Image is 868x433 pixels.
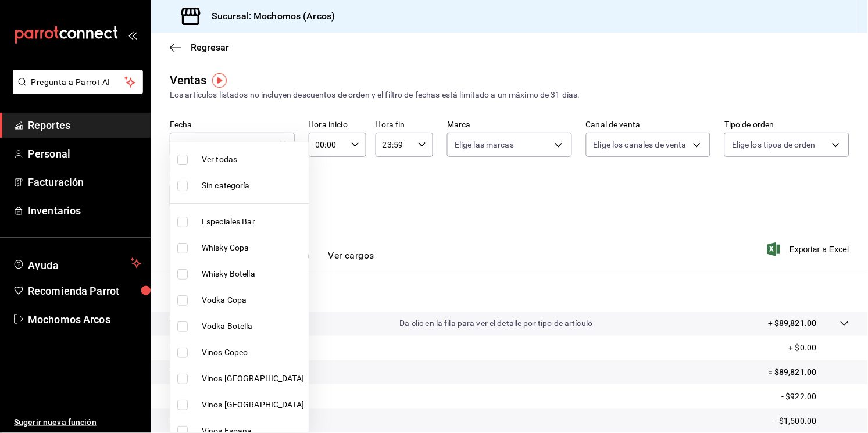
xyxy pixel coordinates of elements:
[202,242,304,254] span: Whisky Copa
[202,399,304,411] span: Vinos [GEOGRAPHIC_DATA]
[202,320,304,332] span: Vodka Botella
[202,153,304,166] span: Ver todas
[202,268,304,280] span: Whisky Botella
[202,216,304,228] span: Especiales Bar
[202,373,304,385] span: Vinos [GEOGRAPHIC_DATA]
[202,180,304,192] span: Sin categoría
[202,346,304,359] span: Vinos Copeo
[202,294,304,306] span: Vodka Copa
[212,73,227,88] img: Tooltip marker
